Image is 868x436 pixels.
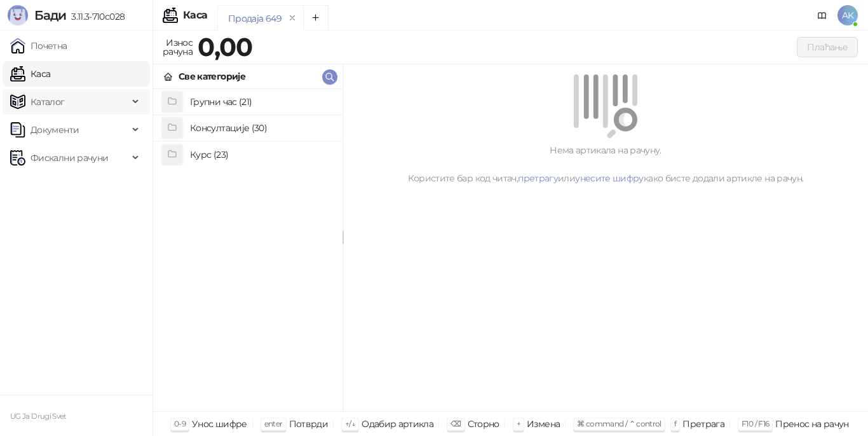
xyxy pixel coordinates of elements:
a: Почетна [10,33,67,59]
span: Каталог [31,89,65,115]
span: Фискални рачуни [31,145,108,171]
div: Каса [183,10,207,20]
div: Одабир артикла [362,416,433,432]
div: Унос шифре [192,416,247,432]
span: 3.11.3-710c028 [66,11,125,22]
button: remove [284,13,301,24]
small: UG Ja Drugi Svet [10,412,67,421]
div: Све категорије [179,69,245,83]
img: Logo [8,5,28,25]
strong: 0,00 [198,31,252,62]
a: унесите шифру [575,172,644,184]
span: f [674,419,676,428]
div: Продаја 649 [228,11,281,25]
span: Бади [34,8,66,23]
a: Документација [812,5,832,25]
button: Add tab [303,5,329,31]
div: Нема артикала на рачуну. Користите бар код читач, или како бисте додали артикле на рачун. [358,143,853,185]
span: ↑/↓ [345,419,355,428]
a: претрагу [518,172,558,184]
span: AK [837,5,858,25]
h4: Консултације (30) [190,118,332,138]
div: Потврди [289,416,329,432]
div: Сторно [468,416,499,432]
span: 0-9 [174,419,186,428]
span: + [517,419,520,428]
h4: Групни час (21) [190,92,332,112]
span: enter [264,419,283,428]
a: Каса [10,61,50,87]
span: Документи [31,117,79,143]
div: Измена [527,416,560,432]
button: Плаћање [797,37,858,57]
div: Износ рачуна [160,34,195,60]
span: F10 / F16 [742,419,769,428]
span: ⌫ [451,419,461,428]
span: ⌘ command / ⌃ control [577,419,661,428]
div: Пренос на рачун [775,416,848,432]
div: Претрага [682,416,724,432]
h4: Курс (23) [190,144,332,165]
div: grid [153,89,342,411]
